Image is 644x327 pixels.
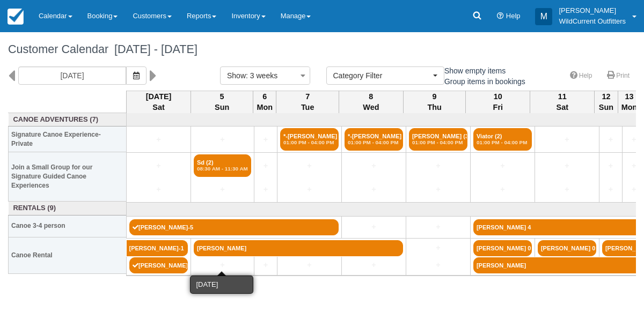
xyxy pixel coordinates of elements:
[602,134,619,145] a: +
[246,71,277,80] span: : 3 weeks
[473,184,532,195] a: +
[538,160,596,172] a: +
[559,16,626,27] p: WildCurrent Outfitters
[403,91,465,113] th: 9 Thu
[280,259,339,271] a: +
[473,257,642,273] a: [PERSON_NAME]
[409,221,467,233] a: +
[9,152,127,202] th: Join a Small Group for our Signature Guided Canoe Experiences
[473,240,532,256] a: [PERSON_NAME] 0
[432,63,513,79] label: Show empty items
[348,139,400,146] em: 01:00 PM - 04:00 PM
[409,184,467,195] a: +
[127,240,188,256] a: [PERSON_NAME]-1
[409,128,467,151] a: [PERSON_NAME] (3)01:00 PM - 04:00 PM
[530,91,595,113] th: 11 Sat
[194,184,251,195] a: +
[595,91,618,113] th: 12 Sun
[473,219,642,235] a: [PERSON_NAME] 4
[326,66,444,85] button: Category Filter
[257,259,274,271] a: +
[345,160,403,172] a: +
[9,237,127,273] th: Canoe Rental
[194,154,251,177] a: Sd (2)08:30 AM - 11:30 AM
[257,184,274,195] a: +
[9,215,127,237] th: Canoe 3-4 person
[280,128,339,151] a: *-[PERSON_NAME] (7)01:00 PM - 04:00 PM
[432,73,532,90] label: Group items in bookings
[8,9,24,25] img: checkfront-main-nav-mini-logo.png
[625,134,642,145] a: +
[129,134,188,145] a: +
[535,8,552,25] div: M
[473,160,532,172] a: +
[412,139,464,146] em: 01:00 PM - 04:00 PM
[538,184,596,195] a: +
[345,259,403,271] a: +
[409,259,467,271] a: +
[280,160,339,172] a: +
[339,91,403,113] th: 8 Wed
[563,68,599,84] a: Help
[11,203,124,213] a: Rentals (9)
[8,43,636,56] h1: Customer Calendar
[257,160,274,172] a: +
[220,66,310,85] button: Show: 3 weeks
[618,91,641,113] th: 13 Mon
[409,242,467,254] a: +
[602,160,619,172] a: +
[625,160,642,172] a: +
[538,240,596,256] a: [PERSON_NAME] 0
[129,257,188,273] a: [PERSON_NAME] 2
[345,128,403,151] a: *-[PERSON_NAME] (2)01:00 PM - 04:00 PM
[253,91,276,113] th: 6 Mon
[432,66,514,74] span: Show empty items
[227,71,246,80] span: Show
[257,134,274,145] a: +
[11,115,124,125] a: Canoe Adventures (7)
[129,160,188,172] a: +
[538,134,596,145] a: +
[497,13,504,20] i: Help
[625,184,642,195] a: +
[477,139,529,146] em: 01:00 PM - 04:00 PM
[108,42,197,56] span: [DATE] - [DATE]
[473,128,532,151] a: Viator (2)01:00 PM - 04:00 PM
[127,91,191,113] th: [DATE] Sat
[345,184,403,195] a: +
[197,166,248,172] em: 08:30 AM - 11:30 AM
[506,12,521,20] span: Help
[345,221,403,233] a: +
[9,127,127,152] th: Signature Canoe Experience- Private
[409,160,467,172] a: +
[194,240,403,256] a: [PERSON_NAME]
[432,77,534,85] span: Group items in bookings
[466,91,530,113] th: 10 Fri
[602,184,619,195] a: +
[601,68,636,84] a: Print
[276,91,339,113] th: 7 Tue
[280,184,339,195] a: +
[129,184,188,195] a: +
[283,139,335,146] em: 01:00 PM - 04:00 PM
[194,259,251,271] a: +
[129,219,339,235] a: [PERSON_NAME]-5
[194,134,251,145] a: +
[559,5,626,16] p: [PERSON_NAME]
[333,70,430,81] span: Category Filter
[191,91,253,113] th: 5 Sun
